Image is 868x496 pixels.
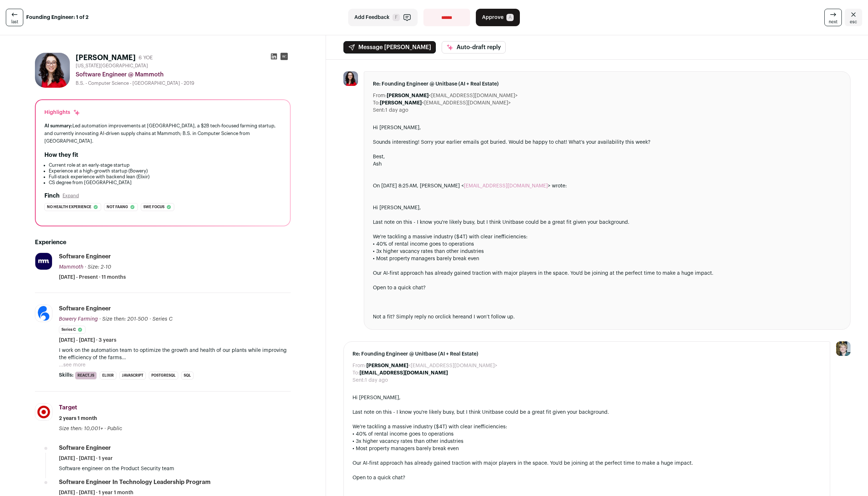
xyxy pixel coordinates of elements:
[59,317,98,322] span: Bowery Farming
[506,14,514,21] span: A
[393,14,400,21] span: F
[99,317,148,322] span: · Size then: 201-500
[353,377,365,384] dt: Sent:
[353,430,821,438] div: • 40% of rental income goes to operations
[44,109,80,116] div: Highlights
[49,180,281,186] li: CS degree from [GEOGRAPHIC_DATA]
[35,404,52,420] img: 76bd5df4578a28fc0836a02c1ff141a9968954822ee423e4fdcd6bc5fb46420a.jpg
[139,54,153,61] div: 6 YOE
[440,314,463,320] a: click here
[464,183,548,189] a: [EMAIL_ADDRESS][DOMAIN_NAME]
[59,305,111,313] div: Software Engineer
[59,347,291,361] p: I work on the automation team to optimize the growth and health of our plants while improving the...
[59,361,85,369] button: ...see more
[373,313,841,321] div: Not a fit? Simply reply no or and I won’t follow up.
[353,394,821,401] div: Hi [PERSON_NAME],
[76,53,136,63] h1: [PERSON_NAME]
[59,444,111,452] div: Software Engineer
[353,350,821,358] span: Re: Founding Engineer @ Unitbase (AI + Real Estate)
[59,455,113,462] span: [DATE] - [DATE] · 1 year
[59,426,103,431] span: Size then: 10,001+
[59,465,291,472] p: Software engineer on the Product Security team
[75,372,97,380] li: React.js
[359,370,448,376] b: [EMAIL_ADDRESS][DOMAIN_NAME]
[107,426,122,431] span: Public
[343,71,358,86] img: a2dcc15c16c90696e238a300dd485eea51cc1c2fa73bd0e8f70ac8338f15f22c
[829,19,837,25] span: next
[385,107,408,114] dd: 1 day ago
[353,362,366,369] dt: From:
[44,123,72,128] span: AI summary:
[104,425,106,432] span: ·
[343,41,436,53] button: Message [PERSON_NAME]
[387,93,429,98] b: [PERSON_NAME]
[59,372,73,379] span: Skills:
[373,139,841,146] div: Sounds interesting! Sorry your earlier emails got buried. Would be happy to chat! What’s your ava...
[353,445,821,452] div: • Most property managers barely break even
[373,270,841,277] div: Our AI-first approach has already gained traction with major players in the space. You'd be joini...
[850,19,857,25] span: esc
[373,124,841,321] div: Hi [PERSON_NAME],
[49,168,281,174] li: Experience at a high-growth startup (Bowery)
[373,219,841,226] div: Last note on this - I know you're likely busy, but I think Unitbase could be a great fit given yo...
[6,9,23,26] a: last
[107,203,128,211] span: Not faang
[373,160,841,321] div: Ash
[353,409,821,416] div: Last note on this - I know you're likely busy, but I think Unitbase could be a great fit given yo...
[366,363,408,368] b: [PERSON_NAME]
[353,438,821,445] div: • 3x higher vacancy rates than other industries
[59,337,116,344] span: [DATE] - [DATE] · 3 years
[76,63,148,69] span: [US_STATE][GEOGRAPHIC_DATA]
[59,274,126,281] span: [DATE] - Present · 11 months
[373,153,841,160] div: Best,
[44,191,60,200] h2: Finch
[26,14,88,21] strong: Founding Engineer: 1 of 2
[59,478,211,486] div: Software Engineer in Technology Leadership Program
[76,80,291,86] div: B.S. - Computer Science - [GEOGRAPHIC_DATA] - 2019
[35,305,52,322] img: 1116382241e7ed86e0399a11a5576f429b96ba81a3de6bd71a0811a16726f9ad.jpg
[373,241,841,248] div: • 40% of rental income goes to operations
[373,80,841,88] span: Re: Founding Engineer @ Unitbase (AI + Real Estate)
[373,255,841,262] div: • Most property managers barely break even
[476,9,520,26] button: Approve A
[85,265,111,270] span: · Size: 2-10
[100,372,116,380] li: Elixir
[373,107,385,114] dt: Sent:
[49,162,281,168] li: Current role at an early-stage startup
[11,19,18,25] span: last
[845,9,862,26] a: Close
[59,326,85,334] li: Series C
[824,9,842,26] a: next
[373,99,380,107] dt: To:
[365,377,388,384] dd: 1 day ago
[59,405,77,410] span: Target
[181,372,194,380] li: SQL
[366,362,497,369] dd: <[EMAIL_ADDRESS][DOMAIN_NAME]>
[387,92,518,99] dd: <[EMAIL_ADDRESS][DOMAIN_NAME]>
[380,99,511,107] dd: <[EMAIL_ADDRESS][DOMAIN_NAME]>
[47,203,91,211] span: No health experience
[348,9,418,26] button: Add Feedback F
[35,253,52,270] img: 2c9ddb74afa137f5210439a9b1741837d28cd89ef1ea6e84c64ab61ed0632d20.jpg
[836,341,851,356] img: 6494470-medium_jpg
[482,14,503,21] span: Approve
[150,316,151,323] span: ·
[119,372,146,380] li: JavaScript
[354,14,390,21] span: Add Feedback
[59,265,83,270] span: Mammoth
[373,233,841,241] div: We're tackling a massive industry ($4T) with clear inefficiencies:
[76,70,291,79] div: Software Engineer @ Mammoth
[380,100,422,106] b: [PERSON_NAME]
[143,203,164,211] span: Swe focus
[149,372,178,380] li: PostgreSQL
[44,151,78,159] h2: How they fit
[373,204,841,211] div: Hi [PERSON_NAME],
[353,369,359,377] dt: To:
[373,284,841,291] div: Open to a quick chat?
[49,174,281,180] li: Full-stack experience with backend lean (Elixir)
[152,317,172,322] span: Series C
[442,41,506,53] button: Auto-draft reply
[63,193,79,199] button: Expand
[373,248,841,255] div: • 3x higher vacancy rates than other industries
[59,253,111,261] div: Software Engineer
